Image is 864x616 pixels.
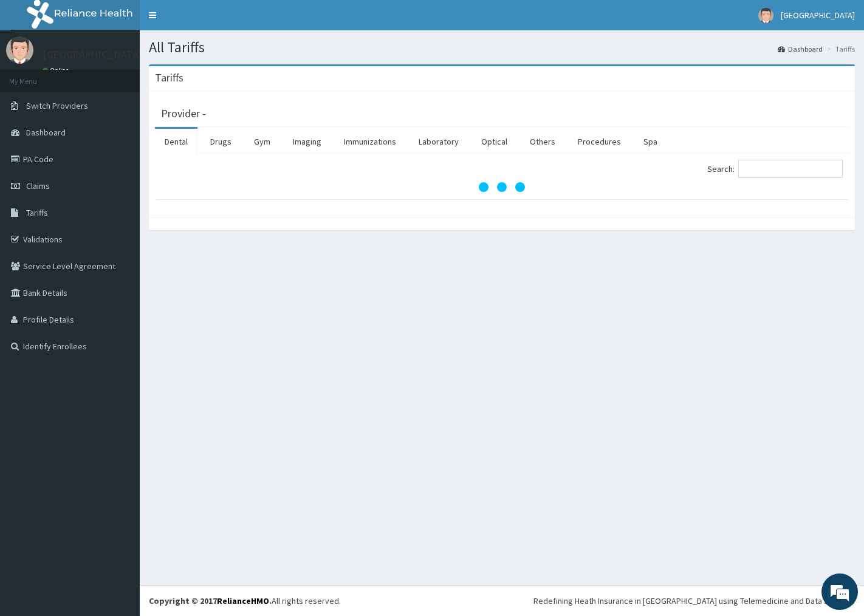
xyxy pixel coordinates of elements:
[334,129,406,154] a: Immunizations
[478,163,526,211] svg: audio-loading
[155,129,197,154] a: Dental
[140,585,864,616] footer: All rights reserved.
[149,595,272,606] strong: Copyright © 2017 .
[283,129,331,154] a: Imaging
[824,44,855,54] li: Tariffs
[201,129,241,154] a: Drugs
[520,129,565,154] a: Others
[26,180,50,191] span: Claims
[781,10,855,21] span: [GEOGRAPHIC_DATA]
[155,72,183,83] h3: Tariffs
[26,127,66,138] span: Dashboard
[471,129,517,154] a: Optical
[758,8,773,23] img: User Image
[707,160,843,178] label: Search:
[738,160,843,178] input: Search:
[217,595,269,606] a: RelianceHMO
[778,44,823,54] a: Dashboard
[533,595,855,607] div: Redefining Heath Insurance in [GEOGRAPHIC_DATA] using Telemedicine and Data Science!
[43,49,143,60] p: [GEOGRAPHIC_DATA]
[409,129,468,154] a: Laboratory
[26,207,48,218] span: Tariffs
[26,100,88,111] span: Switch Providers
[634,129,667,154] a: Spa
[6,36,33,64] img: User Image
[43,66,72,75] a: Online
[244,129,280,154] a: Gym
[568,129,631,154] a: Procedures
[149,39,855,55] h1: All Tariffs
[161,108,206,119] h3: Provider -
